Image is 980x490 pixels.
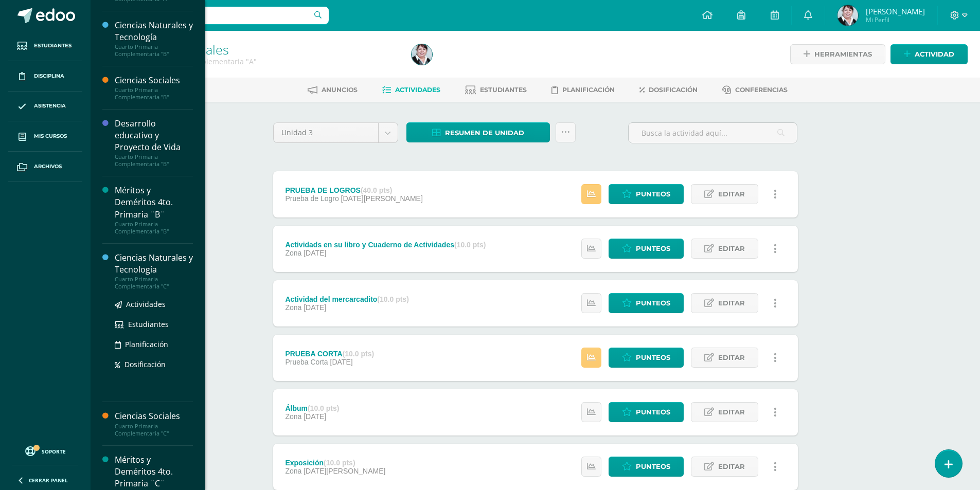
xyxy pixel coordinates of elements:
[915,45,954,64] span: Actividad
[735,86,788,94] span: Conferencias
[304,412,326,421] span: [DATE]
[34,102,66,110] span: Asistencia
[639,82,698,98] a: Dosificación
[8,152,82,182] a: Archivos
[341,194,423,203] span: [DATE][PERSON_NAME]
[115,410,193,422] div: Ciencias Sociales
[395,86,440,94] span: Actividades
[718,239,745,258] span: Editar
[115,20,193,43] div: Ciencias Naturales y Tecnología
[115,276,193,290] div: Cuarto Primaria Complementaria "C"
[285,295,408,303] div: Actividad del mercarcadito
[636,348,670,367] span: Punteos
[115,43,193,58] div: Cuarto Primaria Complementaria "B"
[361,186,392,194] strong: (40.0 pts)
[115,185,193,234] a: Méritos y Deméritos 4to. Primaria ¨B¨Cuarto Primaria Complementaria "B"
[34,162,62,171] span: Archivos
[866,6,925,16] span: [PERSON_NAME]
[308,404,339,412] strong: (10.0 pts)
[890,44,968,64] a: Actividad
[454,241,486,249] strong: (10.0 pts)
[790,44,885,64] a: Herramientas
[115,86,193,101] div: Cuarto Primaria Complementaria "B"
[718,348,745,367] span: Editar
[609,402,684,422] a: Punteos
[445,123,524,142] span: Resumen de unidad
[718,294,745,313] span: Editar
[115,153,193,168] div: Cuarto Primaria Complementaria "B"
[285,467,301,475] span: Zona
[285,350,374,358] div: PRUEBA CORTA
[115,118,193,168] a: Desarrollo educativo y Proyecto de VidaCuarto Primaria Complementaria "B"
[322,86,358,94] span: Anuncios
[128,319,169,329] span: Estudiantes
[285,186,422,194] div: PRUEBA DE LOGROS
[609,239,684,259] a: Punteos
[718,403,745,422] span: Editar
[285,404,339,412] div: Álbum
[480,86,527,94] span: Estudiantes
[330,358,353,366] span: [DATE]
[562,86,615,94] span: Planificación
[115,221,193,235] div: Cuarto Primaria Complementaria "B"
[285,358,328,366] span: Prueba Corta
[115,338,193,350] a: Planificación
[115,118,193,153] div: Desarrollo educativo y Proyecto de Vida
[304,467,385,475] span: [DATE][PERSON_NAME]
[636,403,670,422] span: Punteos
[115,358,193,370] a: Dosificación
[718,457,745,476] span: Editar
[324,459,355,467] strong: (10.0 pts)
[308,82,358,98] a: Anuncios
[97,7,329,24] input: Busca un usuario...
[285,459,385,467] div: Exposición
[382,82,440,98] a: Actividades
[636,294,670,313] span: Punteos
[115,75,193,101] a: Ciencias SocialesCuarto Primaria Complementaria "B"
[629,123,797,143] input: Busca la actividad aquí...
[636,457,670,476] span: Punteos
[8,31,82,61] a: Estudiantes
[609,293,684,313] a: Punteos
[130,57,399,66] div: Cuarto Primaria Complementaria 'A'
[304,249,326,257] span: [DATE]
[115,252,193,290] a: Ciencias Naturales y TecnologíaCuarto Primaria Complementaria "C"
[609,348,684,368] a: Punteos
[8,92,82,122] a: Asistencia
[130,42,399,57] h1: Ciencias Sociales
[34,72,64,80] span: Disciplina
[285,241,486,249] div: Actividads en su libro y Cuaderno de Actividades
[866,15,925,24] span: Mi Perfil
[115,410,193,437] a: Ciencias SocialesCuarto Primaria Complementaria "C"
[115,318,193,330] a: Estudiantes
[274,123,398,142] a: Unidad 3
[377,295,408,303] strong: (10.0 pts)
[124,359,166,369] span: Dosificación
[406,122,550,142] a: Resumen de unidad
[8,121,82,152] a: Mis cursos
[285,412,301,421] span: Zona
[115,298,193,310] a: Actividades
[115,252,193,276] div: Ciencias Naturales y Tecnología
[12,444,78,458] a: Soporte
[718,185,745,204] span: Editar
[636,185,670,204] span: Punteos
[125,339,168,349] span: Planificación
[609,457,684,477] a: Punteos
[115,185,193,220] div: Méritos y Deméritos 4to. Primaria ¨B¨
[126,299,166,309] span: Actividades
[465,82,527,98] a: Estudiantes
[343,350,374,358] strong: (10.0 pts)
[722,82,788,98] a: Conferencias
[42,448,66,455] span: Soporte
[29,477,68,484] span: Cerrar panel
[115,20,193,58] a: Ciencias Naturales y TecnologíaCuarto Primaria Complementaria "B"
[609,184,684,204] a: Punteos
[636,239,670,258] span: Punteos
[281,123,370,142] span: Unidad 3
[304,303,326,312] span: [DATE]
[285,303,301,312] span: Zona
[814,45,872,64] span: Herramientas
[649,86,698,94] span: Dosificación
[34,132,67,140] span: Mis cursos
